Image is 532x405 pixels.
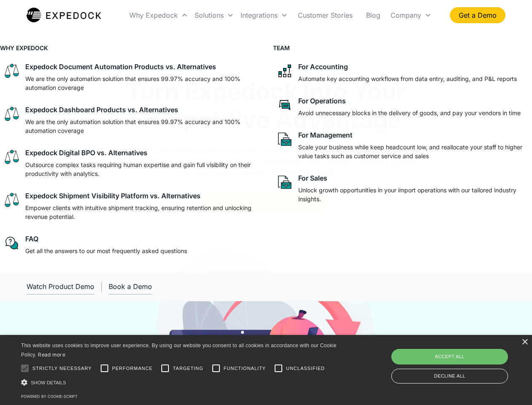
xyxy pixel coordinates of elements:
[21,394,78,399] a: Powered by cookie-script
[25,235,38,243] div: FAQ
[25,62,216,71] div: Expedock Document Automation Products vs. Alternatives
[286,365,325,372] span: Unclassified
[109,282,152,291] div: Book a Demo
[241,11,278,19] div: Integrations
[112,365,153,372] span: Performance
[276,97,293,113] img: rectangular chat bubble icon
[129,11,178,19] div: Why Expedock
[21,343,337,358] span: This website uses cookies to improve user experience. By using our website you consent to all coo...
[276,131,293,148] img: paper and bag icon
[25,148,147,157] div: Expedock Digital BPO vs. Alternatives
[390,11,421,19] div: Company
[126,1,191,30] div: Why Expedock
[109,279,152,294] a: Book a Demo
[359,1,387,30] a: Blog
[195,11,224,19] div: Solutions
[298,186,529,203] p: Unlock growth opportunities in your import operations with our tailored industry insights.
[27,279,94,294] a: open lightbox
[291,1,359,30] a: Customer Stories
[3,192,20,208] img: scale icon
[191,1,237,30] div: Solutions
[298,62,348,71] div: For Accounting
[450,7,505,23] a: Get a Demo
[25,74,256,92] p: We are the only automation solution that ensures 99.97% accuracy and 100% automation coverage
[387,1,435,30] div: Company
[298,174,327,182] div: For Sales
[3,148,20,165] img: scale icon
[276,62,293,79] img: network like icon
[298,108,521,117] p: Avoid unnecessary blocks in the delivery of goods, and pay your vendors in time
[25,203,256,221] p: Empower clients with intuitive shipment tracking, ensuring retention and unlocking revenue potent...
[298,131,353,139] div: For Management
[237,1,291,30] div: Integrations
[298,74,517,83] p: Automate key accounting workflows from data entry, auditing, and P&L reports
[25,160,256,178] p: Outsource complex tasks requiring human expertise and gain full visibility on their productivity ...
[27,7,101,24] a: home
[276,174,293,191] img: paper and bag icon
[298,97,346,105] div: For Operations
[224,365,266,372] span: Functionality
[3,235,20,251] img: regular chat bubble icon
[3,105,20,122] img: scale icon
[25,105,178,114] div: Expedock Dashboard Products vs. Alternatives
[32,365,92,372] span: Strictly necessary
[27,7,101,24] img: Expedock Logo
[27,282,94,291] div: Watch Product Demo
[38,351,65,358] a: Read more
[173,365,203,372] span: Targeting
[25,192,201,200] div: Expedock Shipment Visibility Platform vs. Alternatives
[31,380,66,385] span: Show details
[25,117,256,135] p: We are the only automation solution that ensures 99.97% accuracy and 100% automation coverage
[392,314,532,405] iframe: Chat Widget
[3,62,20,79] img: scale icon
[21,378,340,387] div: Show details
[298,143,529,160] p: Scale your business while keep headcount low, and reallocate your staff to higher value tasks suc...
[25,246,187,255] p: Get all the answers to our most frequently asked questions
